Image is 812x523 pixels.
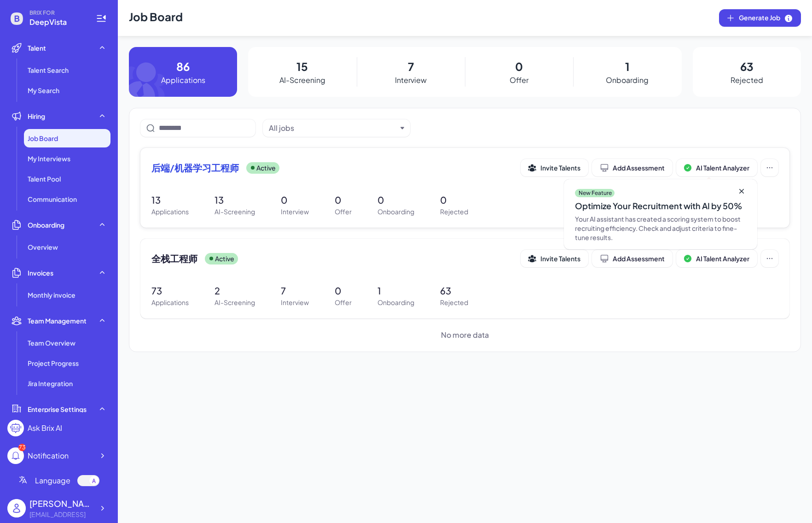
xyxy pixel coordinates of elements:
[377,207,414,217] p: Onboarding
[18,444,26,451] div: 73
[540,164,580,172] span: Invite Talents
[377,193,414,207] p: 0
[215,284,255,298] p: 2
[28,268,53,277] span: Invoices
[215,193,255,207] p: 13
[377,284,414,298] p: 1
[151,207,189,217] p: Applications
[281,298,309,307] p: Interview
[440,284,468,298] p: 63
[441,329,489,341] span: No more data
[28,194,77,204] span: Communication
[28,316,87,325] span: Team Management
[269,123,397,134] button: All jobs
[696,254,749,263] span: AI Talent Analyzer
[515,58,523,75] p: 0
[151,193,189,207] p: 13
[296,58,308,75] p: 15
[28,174,61,183] span: Talent Pool
[28,154,70,163] span: My Interviews
[440,207,468,217] p: Rejected
[7,499,26,517] img: user_logo.png
[28,358,79,368] span: Project Progress
[377,298,414,307] p: Onboarding
[29,17,85,28] span: DeepVista
[256,163,276,173] p: Active
[676,159,757,176] button: AI Talent Analyzer
[279,75,325,86] p: AI-Screening
[510,75,528,86] p: Offer
[335,193,352,207] p: 0
[740,58,754,75] p: 63
[625,58,630,75] p: 1
[600,254,665,263] div: Add Assessment
[28,134,58,143] span: Job Board
[35,475,70,486] span: Language
[592,159,673,176] button: Add Assessment
[215,254,234,264] p: Active
[540,254,580,263] span: Invite Talents
[440,193,468,207] p: 0
[335,207,352,217] p: Offer
[731,75,763,86] p: Rejected
[161,75,205,86] p: Applications
[575,214,746,242] div: Your AI assistant has created a scoring system to boost recruiting efficiency. Check and adjust c...
[215,207,255,217] p: AI-Screening
[28,86,59,95] span: My Search
[676,250,757,267] button: AI Talent Analyzer
[176,58,190,75] p: 86
[28,242,58,252] span: Overview
[28,338,75,347] span: Team Overview
[579,189,612,197] p: New Feature
[606,75,649,86] p: Onboarding
[739,13,793,23] span: Generate Job
[269,123,294,134] div: All jobs
[335,284,352,298] p: 0
[28,220,64,229] span: Onboarding
[521,250,588,267] button: Invite Talents
[29,9,85,17] span: BRIX FOR
[28,112,45,121] span: Hiring
[440,298,468,307] p: Rejected
[281,207,309,217] p: Interview
[28,450,69,461] div: Notification
[151,298,189,307] p: Applications
[151,284,189,298] p: 73
[281,193,309,207] p: 0
[575,200,746,212] div: Optimize Your Recruitment with AI by 50%
[215,298,255,307] p: AI-Screening
[335,298,352,307] p: Offer
[151,161,239,174] span: 后端/机器学习工程师
[29,510,94,519] div: jingconan@deepvista.ai
[592,250,673,267] button: Add Assessment
[151,252,197,265] span: 全栈工程师
[281,284,309,298] p: 7
[600,163,665,172] div: Add Assessment
[29,497,94,510] div: Jing Conan Wang
[28,379,73,388] span: Jira Integration
[28,65,69,75] span: Talent Search
[395,75,427,86] p: Interview
[28,405,87,414] span: Enterprise Settings
[408,58,414,75] p: 7
[719,9,801,27] button: Generate Job
[521,159,588,176] button: Invite Talents
[28,290,75,300] span: Monthly invoice
[28,423,62,434] div: Ask Brix AI
[28,43,46,53] span: Talent
[696,164,749,172] span: AI Talent Analyzer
